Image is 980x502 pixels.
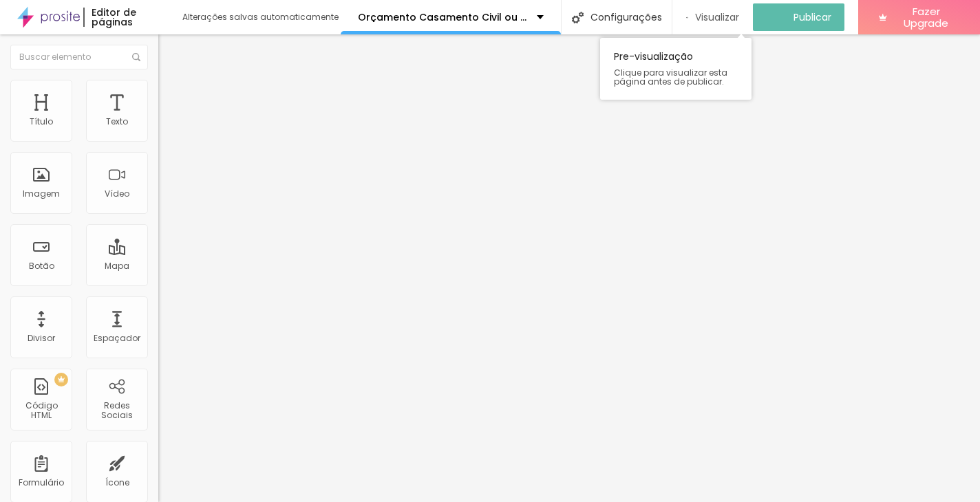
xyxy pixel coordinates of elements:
[83,8,169,27] div: Editor de páginas
[105,261,129,271] div: Mapa
[158,34,980,502] iframe: Editor
[695,12,739,23] span: Visualizar
[29,261,54,271] div: Botão
[793,12,831,23] span: Publicar
[105,189,129,199] div: Vídeo
[14,401,68,421] div: Código HTML
[182,13,341,21] div: Alterações salvas automaticamente
[600,38,752,100] div: Pre-visualização
[753,3,844,31] button: Publicar
[30,117,53,127] div: Título
[614,68,738,86] span: Clique para visualizar esta página antes de publicar.
[893,6,959,30] span: Fazer Upgrade
[89,401,144,421] div: Redes Sociais
[358,12,526,22] p: Orçamento Casamento Civil ou Renovação de Alianças 2022
[572,12,584,23] img: Icone
[686,12,688,23] img: view-1.svg
[10,45,148,69] input: Buscar elemento
[19,478,64,488] div: Formulário
[94,334,140,343] div: Espaçador
[23,189,60,199] div: Imagem
[132,53,140,61] img: Icone
[28,334,55,343] div: Divisor
[105,478,129,488] div: Ícone
[106,117,128,127] div: Texto
[672,3,753,31] button: Visualizar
